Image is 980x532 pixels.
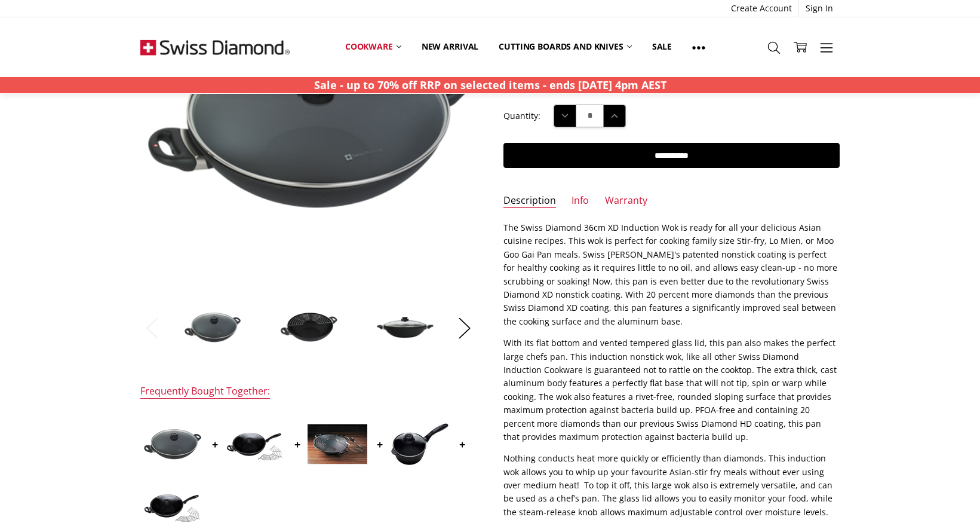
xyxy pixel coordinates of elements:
img: XD Induction Wok with Lid with Lid & Tempura Rack - 36cm X 9.5cm 6L (18cm FLAT SOLID BASE) [375,315,435,340]
label: Quantity: [503,109,540,123]
p: The Swiss Diamond 36cm XD Induction Wok is ready for all your delicious Asian cuisine recipes. Th... [503,221,840,328]
div: Frequently Bought Together: [140,385,270,399]
img: XD Induction Wok with Lid with Lid & Tempura Rack - 36cm X 9.5cm 6L (18cm FLAT SOLID BASE) [183,311,242,344]
img: XD Induction Nonstick Wok with Lid - 32cm X 9.5cm 5L (15cm FLAT SOLID BASE) [225,424,285,464]
img: Free Shipping On Every Order [140,17,290,77]
button: Previous [140,310,164,346]
a: Show All [682,33,715,60]
img: XD Nonstick Wok with Lid & Tempura Rack - 36cm X 9.5cm 6L (18cm FLAT SOLID BASE) [143,428,202,460]
img: XD Induction Wok with Lid with Lid & Tempura Rack - 36cm X 9.5cm 6L (18cm FLAT SOLID BASE) [279,311,339,343]
button: Next [453,310,477,346]
a: Sale [642,33,682,60]
a: Description [503,194,556,208]
p: With its flat bottom and vented tempered glass lid, this pan also makes the perfect large chefs p... [503,337,840,444]
a: Info [572,194,589,208]
strong: Sale - up to 70% off RRP on selected items - ends [DATE] 4pm AEST [314,78,666,92]
a: Warranty [605,194,647,208]
img: XD Induction Sauce Pan with Lid - 18CM X 9.5CM 2L [390,422,450,466]
a: Cookware [335,33,411,60]
img: XD Nonstick Wok w Lid - 32cm X 9.5cm 5L (15cm FLAT SOLID BASE) [143,485,202,525]
a: New arrival [411,33,489,60]
a: Cutting boards and knives [489,33,642,60]
p: Nothing conducts heat more quickly or efficiently than diamonds. This induction wok allows you to... [503,452,840,519]
img: Swiss Diamond HD Nonstick WOK With Lid & Rack 36cm x 9.5cm 6L and 2 side handles [308,414,367,474]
